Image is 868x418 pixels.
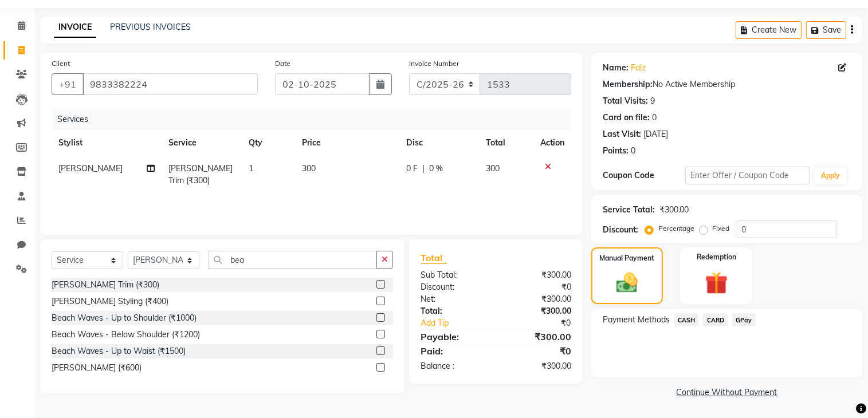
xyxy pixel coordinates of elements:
[412,293,496,305] div: Net:
[52,279,159,291] div: [PERSON_NAME] Trim (₹300)
[610,270,645,295] img: _cash.svg
[412,344,496,358] div: Paid:
[295,130,399,156] th: Price
[736,21,802,39] button: Create New
[603,78,851,90] div: No Active Membership
[83,73,258,95] input: Search by Name/Mobile/Email/Code
[814,167,847,184] button: Apply
[412,281,496,293] div: Discount:
[496,305,579,317] div: ₹300.00
[594,387,860,399] a: Continue Without Payment
[412,269,496,281] div: Sub Total:
[302,163,316,173] span: 300
[412,360,496,372] div: Balance :
[479,130,533,156] th: Total
[399,130,479,156] th: Disc
[603,112,650,124] div: Card on file:
[603,128,641,140] div: Last Visit:
[496,344,579,358] div: ₹0
[496,360,579,372] div: ₹300.00
[698,269,735,297] img: _gift.svg
[58,163,123,173] span: [PERSON_NAME]
[650,95,655,107] div: 9
[631,62,646,74] a: Faiz
[412,330,496,344] div: Payable:
[685,167,810,184] input: Enter Offer / Coupon Code
[600,253,655,263] label: Manual Payment
[652,112,657,124] div: 0
[52,362,142,374] div: [PERSON_NAME] (₹600)
[409,58,459,69] label: Invoice Number
[486,163,500,173] span: 300
[732,313,756,326] span: GPay
[510,317,580,329] div: ₹0
[713,223,730,234] label: Fixed
[603,78,653,90] div: Membership:
[643,128,668,140] div: [DATE]
[275,58,290,69] label: Date
[603,204,655,216] div: Service Total:
[162,130,242,156] th: Service
[412,305,496,317] div: Total:
[703,313,728,326] span: CARD
[52,130,162,156] th: Stylist
[412,317,510,329] a: Add Tip
[168,163,233,186] span: [PERSON_NAME] Trim (₹300)
[674,313,699,326] span: CASH
[53,109,580,130] div: Services
[659,204,689,216] div: ₹300.00
[52,58,70,69] label: Client
[496,330,579,344] div: ₹300.00
[631,145,635,157] div: 0
[421,252,447,264] span: Total
[603,95,648,107] div: Total Visits:
[52,73,84,95] button: +91
[208,251,377,269] input: Search or Scan
[658,223,695,234] label: Percentage
[242,130,295,156] th: Qty
[406,163,418,175] span: 0 F
[533,130,571,156] th: Action
[496,281,579,293] div: ₹0
[496,269,579,281] div: ₹300.00
[54,17,96,38] a: INVOICE
[52,295,168,307] div: [PERSON_NAME] Styling (₹400)
[52,345,186,357] div: Beach Waves - Up to Waist (₹1500)
[603,314,670,326] span: Payment Methods
[249,163,253,173] span: 1
[429,163,443,175] span: 0 %
[110,22,191,32] a: PREVIOUS INVOICES
[52,329,200,341] div: Beach Waves - Below Shoulder (₹1200)
[603,62,629,74] div: Name:
[603,224,638,236] div: Discount:
[697,252,736,262] label: Redemption
[422,163,425,175] span: |
[603,145,629,157] div: Points:
[806,21,846,39] button: Save
[52,312,197,324] div: Beach Waves - Up to Shoulder (₹1000)
[496,293,579,305] div: ₹300.00
[603,169,685,182] div: Coupon Code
